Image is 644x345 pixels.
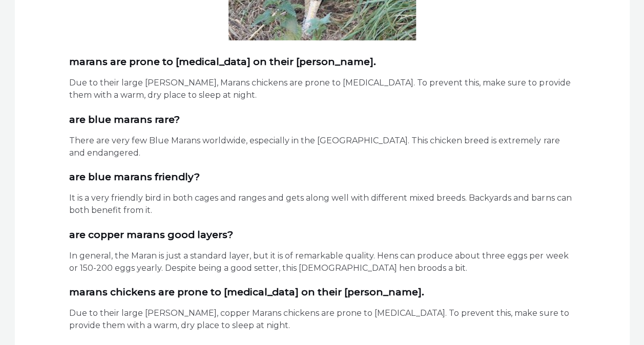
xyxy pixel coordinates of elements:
p: It is a very friendly bird in both cages and ranges and gets along well with different mixed bree... [69,192,575,217]
p: In general, the Maran is just a standard layer, but it is of remarkable quality. Hens can produce... [69,250,575,274]
p: Due to their large [PERSON_NAME], copper Marans chickens are prone to [MEDICAL_DATA]. To prevent ... [69,307,575,332]
p: There are very few Blue Marans worldwide, especially in the [GEOGRAPHIC_DATA]. This chicken breed... [69,135,575,159]
strong: Marans are prone to [MEDICAL_DATA] on their [PERSON_NAME]. [69,56,376,68]
strong: Are Blue Marans friendly? [69,171,200,183]
strong: Marans chickens are prone to [MEDICAL_DATA] on their [PERSON_NAME]. [69,286,424,298]
strong: Are Copper Marans good layers? [69,229,233,241]
strong: Are Blue Marans rare? [69,114,180,125]
p: Due to their large [PERSON_NAME], Marans chickens are prone to [MEDICAL_DATA]. To prevent this, m... [69,77,575,101]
